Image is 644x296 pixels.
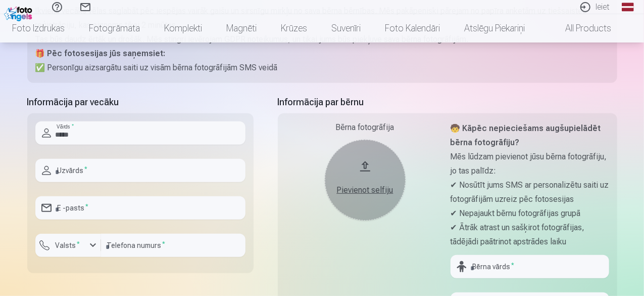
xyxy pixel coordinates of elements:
a: Fotogrāmata [77,14,152,43]
p: Mēs lūdzam pievienot jūsu bērna fotogrāfiju, jo tas palīdz: [451,150,609,178]
label: Valsts [52,240,84,250]
button: Pievienot selfiju [325,140,406,221]
div: Bērna fotogrāfija [286,121,444,134]
strong: 🎁 Pēc fotosesijas jūs saņemsiet: [35,49,166,58]
h5: Informācija par bērnu [278,95,617,109]
a: Krūzes [269,14,319,43]
p: ✔ Nepajaukt bērnu fotogrāfijas grupā [451,206,609,221]
strong: 🧒 Kāpēc nepieciešams augšupielādēt bērna fotogrāfiju? [451,123,601,147]
p: ✔ Ātrāk atrast un sašķirot fotogrāfijas, tādējādi paātrinot apstrādes laiku [451,221,609,249]
h5: Informācija par vecāku [27,95,254,109]
img: /fa1 [4,4,35,21]
p: ✅ Personīgu aizsargātu saiti uz visām bērna fotogrāfijām SMS veidā [35,61,609,75]
a: Komplekti [152,14,214,43]
a: Magnēti [214,14,269,43]
p: ✔ Nosūtīt jums SMS ar personalizētu saiti uz fotogrāfijām uzreiz pēc fotosesijas [451,178,609,206]
a: All products [537,14,623,43]
button: Valsts* [35,234,101,257]
a: Foto kalendāri [373,14,452,43]
a: Suvenīri [319,14,373,43]
a: Atslēgu piekariņi [452,14,537,43]
div: Pievienot selfiju [335,184,395,196]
